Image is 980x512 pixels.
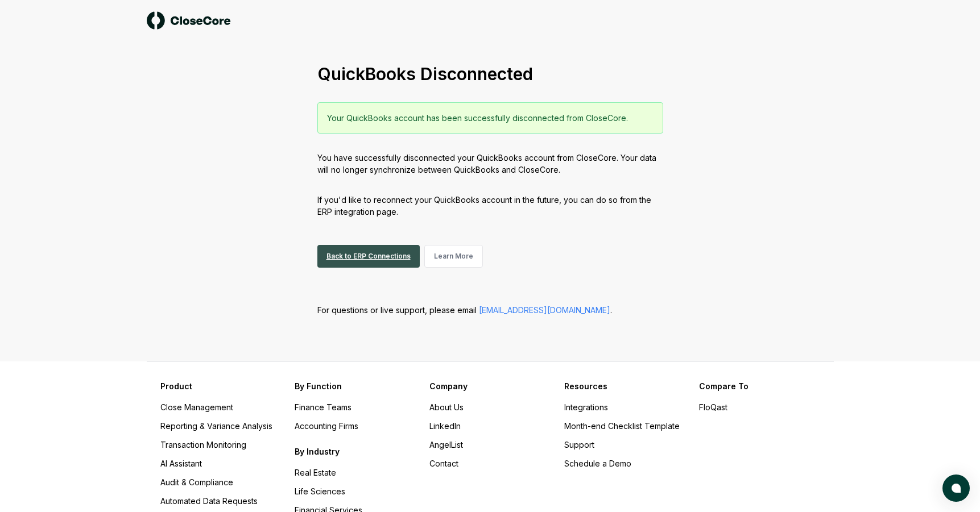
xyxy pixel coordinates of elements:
a: Life Sciences [295,486,345,496]
a: Accounting Firms [295,421,358,431]
a: FloQast [699,402,727,412]
a: AngelList [429,440,463,449]
p: If you'd like to reconnect your QuickBooks account in the future, you can do so from the ERP inte... [317,194,663,218]
a: Integrations [564,402,608,412]
h3: Company [429,380,551,392]
a: Support [564,440,594,449]
a: Schedule a Demo [564,459,631,468]
a: Transaction Monitoring [160,440,246,449]
h3: Resources [564,380,685,392]
a: Finance Teams [295,402,352,412]
a: Close Management [160,402,233,412]
a: Contact [429,459,458,468]
button: atlas-launcher [942,474,970,502]
h3: By Function [295,380,416,392]
a: Real Estate [295,468,336,477]
a: Audit & Compliance [160,477,233,487]
a: About Us [429,402,464,412]
a: Learn More [424,245,483,268]
a: Reporting & Variance Analysis [160,421,272,431]
a: Month-end Checklist Template [564,421,680,431]
img: logo [147,11,231,30]
p: Your QuickBooks account has been successfully disconnected from CloseCore. [327,112,654,124]
a: Back to ERP Connections [317,245,420,268]
a: [EMAIL_ADDRESS][DOMAIN_NAME] [479,305,610,315]
a: Automated Data Requests [160,496,258,506]
p: You have successfully disconnected your QuickBooks account from CloseCore. Your data will no long... [317,152,663,176]
h3: Compare To [699,380,820,392]
p: For questions or live support, please email . [317,304,663,316]
h3: By Industry [295,446,416,457]
h1: QuickBooks Disconnected [317,64,663,84]
a: AI Assistant [160,459,202,468]
h3: Product [160,380,282,392]
a: LinkedIn [429,421,461,431]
